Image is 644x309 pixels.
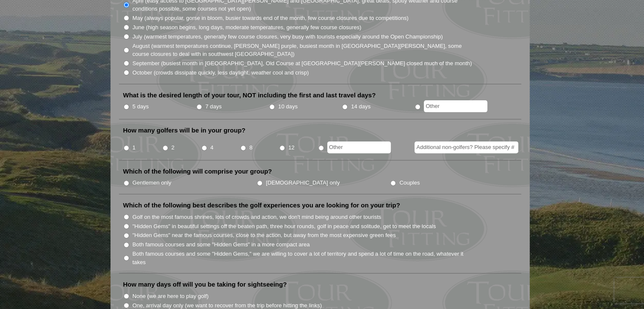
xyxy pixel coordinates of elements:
[133,179,171,187] label: Gentlemen only
[210,143,213,152] label: 4
[399,179,420,187] label: Couples
[249,143,252,152] label: 8
[133,23,362,32] label: June (high season begins, long days, moderate temperatures, generally few course closures)
[171,143,174,152] label: 2
[266,179,340,187] label: [DEMOGRAPHIC_DATA] only
[133,213,381,221] label: Golf on the most famous shrines, lots of crowds and action, we don't mind being around other tour...
[327,141,391,153] input: Other
[133,250,473,266] label: Both famous courses and some "Hidden Gems," we are willing to cover a lot of territory and spend ...
[133,143,135,152] label: 1
[288,143,295,152] label: 12
[133,14,409,22] label: May (always popular, gorse in bloom, busier towards end of the month, few course closures due to ...
[133,231,396,240] label: "Hidden Gems" near the famous courses, close to the action, but away from the most expensive gree...
[123,167,272,176] label: Which of the following will comprise your group?
[123,201,400,210] label: Which of the following best describes the golf experiences you are looking for on your trip?
[123,91,376,99] label: What is the desired length of your tour, NOT including the first and last travel days?
[123,280,287,289] label: How many days off will you be taking for sightseeing?
[133,33,443,41] label: July (warmest temperatures, generally few course closures, very busy with tourists especially aro...
[278,102,298,111] label: 10 days
[133,292,209,301] label: None (we are here to play golf)
[123,126,246,135] label: How many golfers will be in your group?
[424,100,487,112] input: Other
[133,240,310,249] label: Both famous courses and some "Hidden Gems" in a more compact area
[415,141,518,153] input: Additional non-golfers? Please specify #
[133,222,436,231] label: "Hidden Gems" in beautiful settings off the beaten path, three hour rounds, golf in peace and sol...
[205,102,222,111] label: 7 days
[133,102,149,111] label: 5 days
[133,42,473,58] label: August (warmest temperatures continue, [PERSON_NAME] purple, busiest month in [GEOGRAPHIC_DATA][P...
[133,59,472,68] label: September (busiest month in [GEOGRAPHIC_DATA], Old Course at [GEOGRAPHIC_DATA][PERSON_NAME] close...
[351,102,370,111] label: 14 days
[133,69,309,77] label: October (crowds dissipate quickly, less daylight, weather cool and crisp)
